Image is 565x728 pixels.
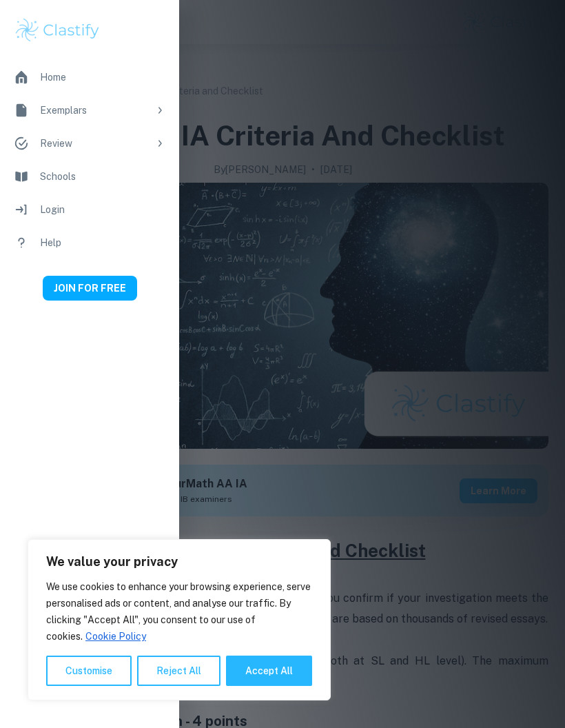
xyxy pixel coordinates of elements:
button: Accept All [226,656,312,686]
button: Reject All [137,656,220,686]
div: Login [40,202,165,217]
div: Home [40,70,165,85]
div: Schools [40,169,165,184]
button: JOIN FOR FREE [43,276,137,301]
div: Exemplars [40,103,149,118]
div: Help [40,235,165,250]
button: Customise [46,656,132,686]
div: We value your privacy [28,539,331,700]
a: Cookie Policy [85,630,147,643]
img: Clastify logo [14,17,101,44]
p: We use cookies to enhance your browsing experience, serve personalised ads or content, and analys... [46,578,312,645]
p: We value your privacy [46,554,312,570]
div: Review [40,136,149,151]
